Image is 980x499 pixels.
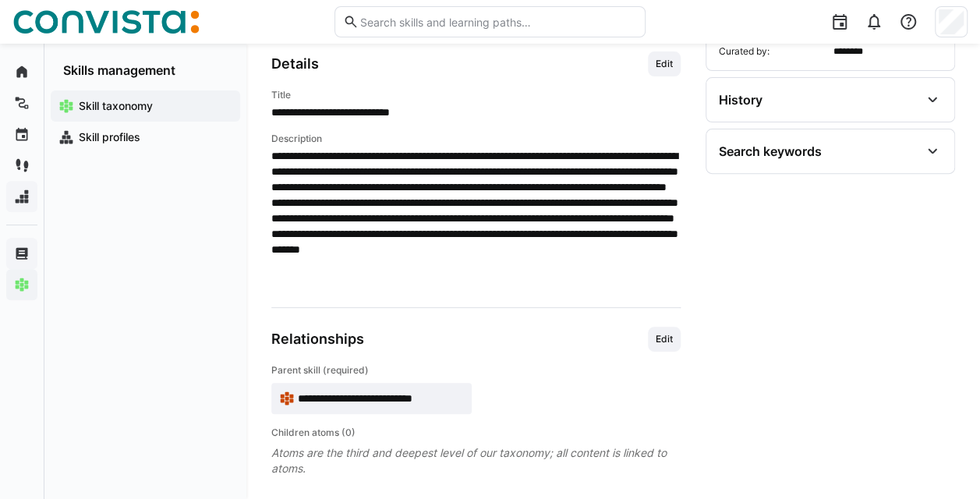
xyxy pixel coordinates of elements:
[271,364,681,377] h4: Parent skill (required)
[648,51,681,76] button: Edit
[719,45,827,58] span: Curated by:
[271,55,319,73] h3: Details
[359,15,637,29] input: Search skills and learning paths…
[648,327,681,352] button: Edit
[271,89,681,101] h4: Title
[271,426,681,439] h4: Children atoms (0)
[271,133,681,145] h4: Description
[719,92,762,108] div: History
[271,331,364,348] h3: Relationships
[654,58,674,70] span: Edit
[271,445,681,476] span: Atoms are the third and deepest level of our taxonomy; all content is linked to atoms.
[719,143,822,159] div: Search keywords
[654,333,674,345] span: Edit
